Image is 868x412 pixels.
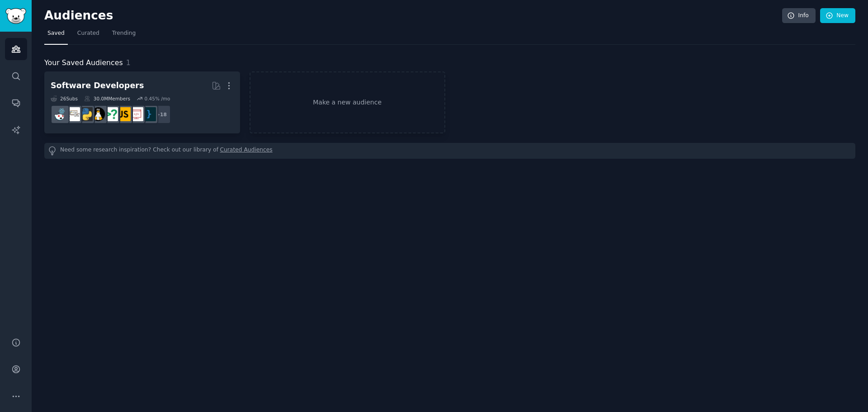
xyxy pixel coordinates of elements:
a: New [820,8,855,24]
a: Info [782,8,816,24]
span: Trending [112,29,136,38]
img: GummySearch logo [5,8,26,24]
img: linux [91,107,105,121]
a: Trending [109,26,139,45]
div: + 18 [152,105,171,124]
img: cscareerquestions [104,107,118,121]
img: programming [142,107,156,121]
a: Make a new audience [250,71,445,133]
span: Curated [77,29,99,38]
div: 0.45 % /mo [144,95,170,102]
div: 30.0M Members [84,95,130,102]
div: Software Developers [51,80,144,91]
img: webdev [129,107,143,121]
a: Software Developers26Subs30.0MMembers0.45% /mo+18programmingwebdevjavascriptcscareerquestionslinu... [44,71,240,133]
span: Saved [47,29,65,38]
h2: Audiences [44,9,782,23]
img: reactjs [53,107,67,121]
img: Python [79,107,93,121]
span: 1 [126,58,131,67]
a: Saved [44,26,68,45]
a: Curated [74,26,103,45]
a: Curated Audiences [220,146,273,156]
img: javascript [117,107,131,121]
div: 26 Sub s [51,95,78,102]
div: Need some research inspiration? Check out our library of [44,143,855,159]
span: Your Saved Audiences [44,57,123,69]
img: learnpython [66,107,80,121]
